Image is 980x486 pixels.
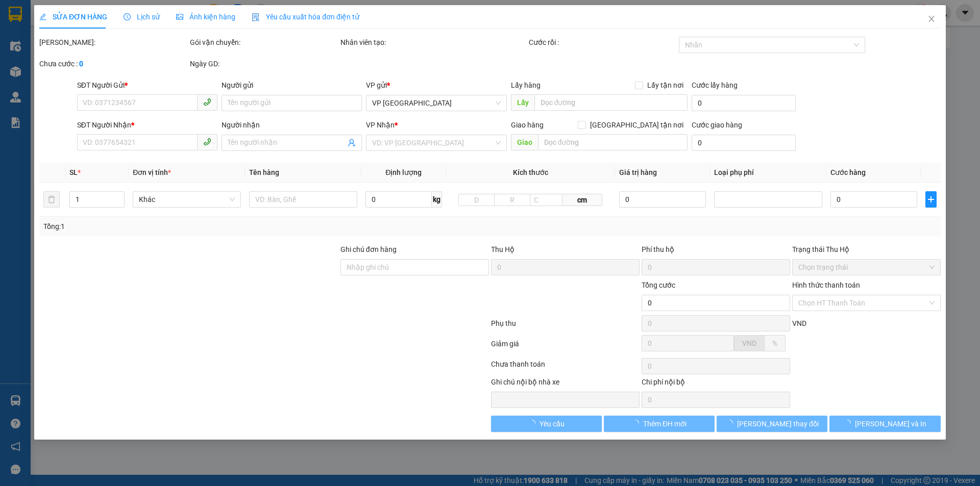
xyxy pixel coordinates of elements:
div: Giảm giá [490,338,641,356]
span: VP PHÚ SƠN [373,95,501,111]
label: Cước lấy hàng [692,81,738,89]
button: Close [917,5,946,34]
div: Chưa thanh toán [490,359,641,376]
input: D [459,194,495,206]
span: loading [844,420,855,427]
input: Dọc đường [534,94,688,111]
button: [PERSON_NAME] thay đổi [717,416,827,432]
div: Chi phí nội bộ [642,376,790,392]
span: VND [792,319,806,327]
span: VND [742,339,756,347]
div: Nhân viên tạo: [340,37,527,48]
div: Ghi chú nội bộ nhà xe [491,376,640,392]
div: Cước rồi : [529,37,677,48]
span: user-add [348,139,356,147]
th: Loại phụ phí [710,163,827,183]
div: Ngày GD: [190,58,338,69]
div: Phí thu hộ [642,244,790,259]
span: loading [632,420,643,427]
span: clock-circle [124,13,131,20]
div: Trạng thái Thu Hộ [792,244,941,255]
span: % [772,339,777,347]
input: Ghi chú đơn hàng [340,259,489,275]
span: SỬA ĐƠN HÀNG [39,13,107,21]
button: plus [926,191,937,208]
span: loading [528,420,540,427]
span: Kích thước [513,168,548,176]
span: Giao hàng [511,121,544,129]
span: Thu Hộ [491,245,514,253]
div: Người gửi [222,80,362,91]
span: edit [39,13,46,20]
b: 0 [79,60,83,68]
span: [GEOGRAPHIC_DATA] tận nơi [586,119,688,131]
span: close [927,15,936,23]
div: Gói vận chuyển: [190,37,338,48]
div: SĐT Người Gửi [77,80,217,91]
label: Cước giao hàng [692,121,742,129]
span: Ảnh kiện hàng [176,13,235,21]
input: C [530,194,562,206]
span: Yêu cầu [540,418,565,429]
span: Lịch sử [124,13,160,21]
span: Tên hàng [249,168,279,176]
button: Yêu cầu [491,416,602,432]
button: [PERSON_NAME] và In [830,416,941,432]
span: loading [726,420,737,427]
input: Cước lấy hàng [692,95,796,111]
input: Cước giao hàng [692,135,796,151]
div: Chưa cước : [39,58,188,69]
input: Dọc đường [538,134,688,150]
span: kg [432,191,442,208]
span: Chọn trạng thái [798,260,935,275]
span: [PERSON_NAME] thay đổi [737,418,819,429]
span: Lấy hàng [511,81,541,89]
span: Đơn vị tính [133,168,171,176]
span: picture [176,13,183,20]
div: [PERSON_NAME]: [39,37,188,48]
span: Giao [511,134,538,150]
span: phone [203,98,211,106]
span: Thêm ĐH mới [643,418,687,429]
span: Định lượng [385,168,422,176]
span: [PERSON_NAME] và In [855,418,926,429]
div: Phụ thu [490,318,641,336]
span: VP Nhận [366,121,395,129]
input: VD: Bàn, Ghế [249,191,357,208]
span: Lấy [511,94,534,111]
span: Cước hàng [830,168,866,176]
input: R [494,194,530,206]
div: VP gửi [366,80,507,91]
div: Người nhận [222,119,362,131]
span: Khác [139,192,235,207]
span: cm [562,194,602,206]
span: Tổng cước [642,281,675,289]
span: Giá trị hàng [619,168,657,176]
span: Lấy tận nơi [643,80,688,91]
label: Ghi chú đơn hàng [340,245,397,253]
button: delete [43,191,60,208]
img: icon [252,13,260,21]
span: plus [926,195,936,203]
div: SĐT Người Nhận [77,119,217,131]
label: Hình thức thanh toán [792,281,860,289]
button: Thêm ĐH mới [604,416,715,432]
span: Yêu cầu xuất hóa đơn điện tử [252,13,359,21]
div: Tổng: 1 [43,221,378,232]
span: phone [203,138,211,146]
span: SL [69,168,78,176]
